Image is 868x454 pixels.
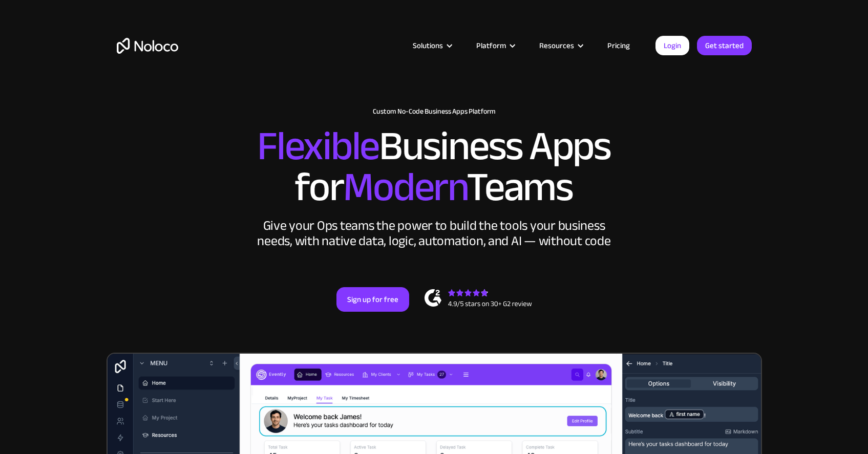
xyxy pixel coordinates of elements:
span: Flexible [257,108,379,184]
a: Login [655,36,689,55]
div: Platform [476,39,506,52]
div: Give your Ops teams the power to build the tools your business needs, with native data, logic, au... [255,218,613,249]
a: Pricing [595,39,643,52]
div: Solutions [400,39,463,52]
a: home [117,38,178,54]
a: Sign up for free [336,287,409,312]
div: Platform [463,39,526,52]
div: Resources [539,39,574,52]
div: Resources [526,39,595,52]
a: Get started [697,36,752,55]
div: Solutions [413,39,443,52]
h2: Business Apps for Teams [117,126,752,208]
h1: Custom No-Code Business Apps Platform [117,107,752,116]
span: Modern [343,149,467,225]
